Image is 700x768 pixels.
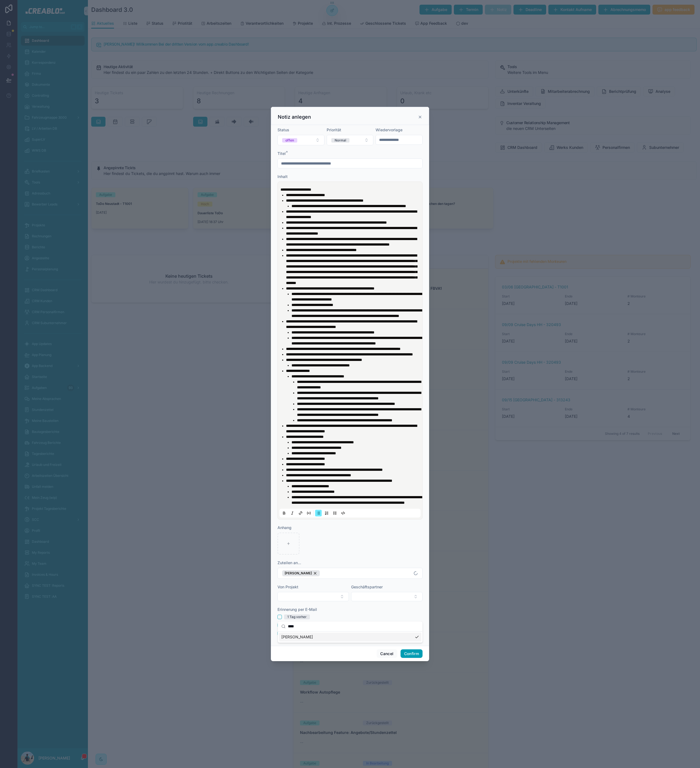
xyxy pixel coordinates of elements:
span: Status [277,127,289,132]
div: Normal [335,138,346,143]
span: Geschäftspartner [351,585,383,589]
span: Priorität [327,127,341,132]
div: offen [285,138,294,143]
button: Confirm [401,649,423,658]
span: Von Projekt [277,585,298,589]
button: Select Button [277,135,324,145]
span: [PERSON_NAME] [281,634,313,640]
button: Select Button [351,592,423,601]
button: Cancel [377,649,397,658]
button: Select Button [327,135,374,145]
span: Titel [277,151,286,156]
button: Unselect 3533 [282,570,320,576]
h3: Notiz anlegen [278,114,311,120]
button: Select Button [277,568,423,579]
span: Inhalt [277,174,288,179]
span: [PERSON_NAME] [285,571,312,575]
span: Zuteilen an... [277,560,301,565]
span: Wiedervorlage [376,127,402,132]
div: Suggestions [278,631,423,642]
div: 1 Tag vorher [287,614,307,619]
button: Select Button [277,592,349,601]
span: Erinnerung per E-Mail [277,607,317,612]
span: Anhang [277,525,291,530]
